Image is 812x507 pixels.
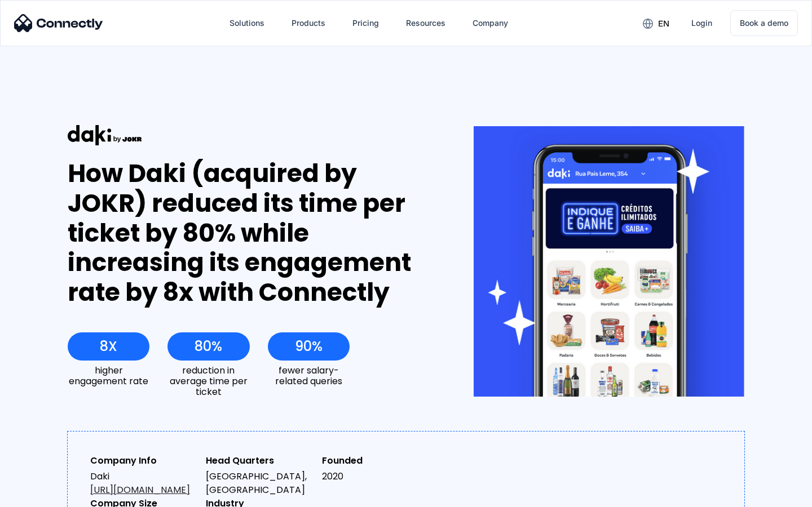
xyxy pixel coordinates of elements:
div: 80% [195,339,222,354]
div: Pricing [352,15,379,31]
div: 90% [295,339,323,354]
div: How Daki (acquired by JOKR) reduced its time per ticket by 80% while increasing its engagement ra... [68,159,433,308]
a: [URL][DOMAIN_NAME] [90,483,190,496]
div: Solutions [230,15,264,31]
div: Founded [322,454,429,468]
img: Connectly Logo [14,14,103,32]
div: Head Quarters [206,454,312,468]
div: en [658,16,669,32]
div: Daki [90,470,197,497]
div: Resources [406,15,445,31]
aside: Language selected: English [11,487,68,503]
div: reduction in average time per ticket [167,365,249,398]
div: fewer salary-related queries [268,365,350,386]
div: [GEOGRAPHIC_DATA], [GEOGRAPHIC_DATA] [206,470,312,497]
div: Company Info [90,454,197,468]
a: Login [682,10,721,37]
a: Pricing [343,10,388,37]
div: higher engagement rate [68,365,149,386]
div: Products [292,15,325,31]
a: Book a demo [730,10,798,36]
div: 8X [100,339,117,354]
ul: Language list [23,487,68,503]
div: 2020 [322,470,429,483]
div: Login [691,15,712,31]
div: Company [473,15,508,31]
